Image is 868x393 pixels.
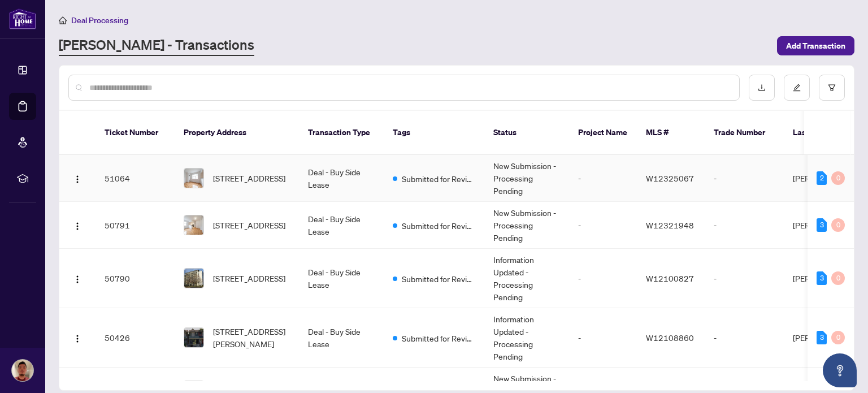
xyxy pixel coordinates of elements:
[96,308,175,368] td: 50426
[73,175,82,184] img: Logo
[646,273,694,283] span: W12100827
[484,202,569,249] td: New Submission - Processing Pending
[59,16,67,24] span: home
[569,249,637,308] td: -
[786,37,845,55] span: Add Transaction
[71,15,128,25] span: Deal Processing
[184,169,203,188] img: thumbnail-img
[299,249,384,308] td: Deal - Buy Side Lease
[831,218,845,232] div: 0
[68,216,86,234] button: Logo
[96,249,175,308] td: 50790
[484,249,569,308] td: Information Updated - Processing Pending
[68,269,86,287] button: Logo
[777,36,854,55] button: Add Transaction
[184,328,203,347] img: thumbnail-img
[73,334,82,343] img: Logo
[96,111,175,155] th: Ticket Number
[793,84,801,92] span: edit
[184,269,203,288] img: thumbnail-img
[402,219,475,232] span: Submitted for Review
[569,308,637,368] td: -
[817,171,827,185] div: 2
[299,155,384,202] td: Deal - Buy Side Lease
[59,36,254,56] a: [PERSON_NAME] - Transactions
[817,271,827,285] div: 3
[484,155,569,202] td: New Submission - Processing Pending
[96,202,175,249] td: 50791
[569,155,637,202] td: -
[828,84,836,92] span: filter
[823,353,857,387] button: Open asap
[213,272,285,284] span: [STREET_ADDRESS]
[299,111,384,155] th: Transaction Type
[817,331,827,344] div: 3
[831,331,845,344] div: 0
[68,329,86,347] button: Logo
[96,155,175,202] td: 51064
[819,75,845,101] button: filter
[9,8,36,29] img: logo
[484,111,569,155] th: Status
[831,271,845,285] div: 0
[213,172,285,184] span: [STREET_ADDRESS]
[637,111,705,155] th: MLS #
[705,155,784,202] td: -
[831,171,845,185] div: 0
[784,75,810,101] button: edit
[484,308,569,368] td: Information Updated - Processing Pending
[12,360,33,381] img: Profile Icon
[73,275,82,284] img: Logo
[402,332,475,344] span: Submitted for Review
[646,332,694,343] span: W12108860
[817,218,827,232] div: 3
[646,220,694,230] span: W12321948
[184,215,203,235] img: thumbnail-img
[402,273,475,285] span: Submitted for Review
[569,111,637,155] th: Project Name
[175,111,299,155] th: Property Address
[213,219,285,231] span: [STREET_ADDRESS]
[749,75,775,101] button: download
[384,111,484,155] th: Tags
[213,325,290,350] span: [STREET_ADDRESS][PERSON_NAME]
[73,222,82,231] img: Logo
[705,202,784,249] td: -
[299,308,384,368] td: Deal - Buy Side Lease
[299,202,384,249] td: Deal - Buy Side Lease
[705,249,784,308] td: -
[705,111,784,155] th: Trade Number
[569,202,637,249] td: -
[705,308,784,368] td: -
[68,169,86,187] button: Logo
[758,84,766,92] span: download
[402,172,475,185] span: Submitted for Review
[646,173,694,183] span: W12325067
